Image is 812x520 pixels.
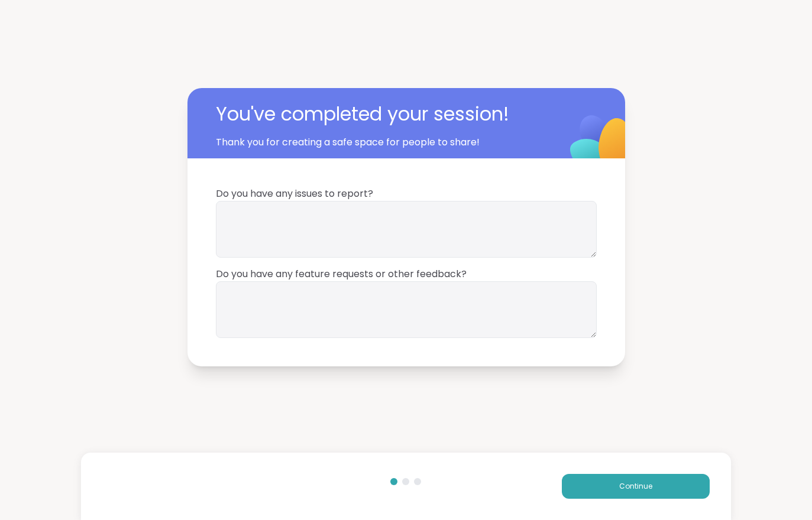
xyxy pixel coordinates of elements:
[619,481,652,492] span: Continue
[216,187,597,201] span: Do you have any issues to report?
[562,474,710,499] button: Continue
[216,267,597,281] span: Do you have any feature requests or other feedback?
[216,100,559,128] span: You've completed your session!
[216,135,541,149] span: Thank you for creating a safe space for people to share!
[542,84,660,202] img: ShareWell Logomark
